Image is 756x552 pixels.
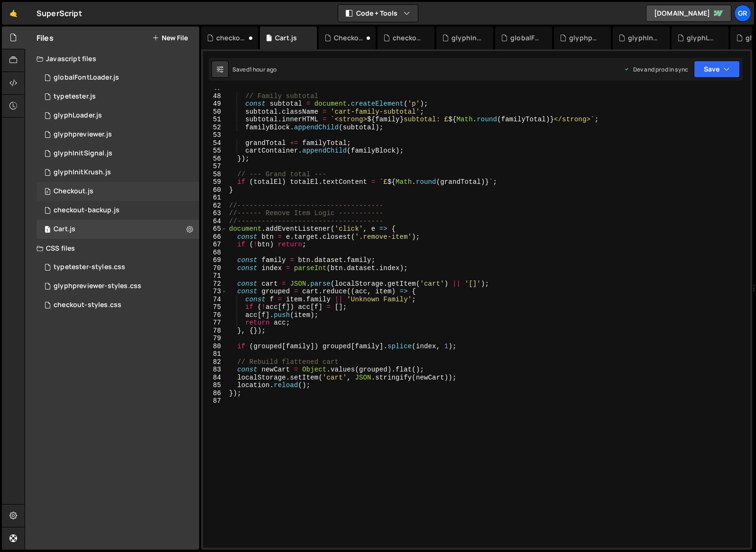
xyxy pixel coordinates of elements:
[54,263,125,271] div: typetester-styles.css
[45,189,50,196] span: 0
[275,33,297,43] div: Cart.js
[628,33,658,43] div: glyphInitSignal.js
[510,33,541,43] div: globalFontLoader.js
[232,65,277,73] div: Saved
[203,303,227,311] div: 75
[646,5,731,22] a: [DOMAIN_NAME]
[54,225,75,234] div: Cart.js
[25,49,199,68] div: Javascript files
[54,301,121,309] div: checkout-styles.css
[203,163,227,171] div: 57
[338,5,418,22] button: Code + Tools
[203,272,227,280] div: 71
[203,116,227,124] div: 51
[203,343,227,351] div: 80
[37,144,199,163] div: 17017/47329.js
[203,124,227,132] div: 52
[37,220,199,239] div: Cart.js
[25,239,199,258] div: CSS files
[37,125,199,144] div: 17017/47275.js
[54,206,120,215] div: checkout-backup.js
[37,8,82,19] div: SuperScript
[203,171,227,179] div: 58
[203,249,227,257] div: 68
[37,277,199,296] div: 17017/47345.css
[203,241,227,249] div: 67
[203,381,227,389] div: 85
[203,233,227,241] div: 66
[54,73,119,82] div: globalFontLoader.js
[203,178,227,186] div: 59
[54,282,141,290] div: glyphpreviewer-styles.css
[569,33,599,43] div: glyphpreviewer-styles.css
[37,68,199,87] div: 17017/47514.js
[203,327,227,335] div: 78
[203,311,227,319] div: 76
[152,34,188,42] button: New File
[203,139,227,147] div: 54
[54,149,112,158] div: glyphInitSignal.js
[624,65,688,73] div: Dev and prod in sync
[203,264,227,272] div: 70
[694,61,740,78] button: Save
[37,201,199,220] div: 17017/48445.js
[203,194,227,202] div: 61
[203,155,227,163] div: 56
[203,147,227,155] div: 55
[54,111,102,120] div: glyphLoader.js
[203,296,227,304] div: 74
[203,319,227,327] div: 77
[203,100,227,108] div: 49
[37,106,199,125] div: 17017/47277.js
[249,65,277,73] div: 1 hour ago
[203,397,227,405] div: 87
[203,280,227,288] div: 72
[203,92,227,100] div: 48
[203,335,227,343] div: 79
[203,217,227,226] div: 64
[54,168,111,177] div: glyphInitKrush.js
[687,33,717,43] div: glyphLoader.js
[37,87,199,106] div: 17017/46707.js
[37,296,199,315] div: 17017/48038.css
[54,130,112,139] div: glyphpreviewer.js
[203,225,227,233] div: 65
[203,358,227,366] div: 82
[452,33,482,43] div: glyphInitKrush.js
[37,182,199,201] div: Checkout.js
[203,256,227,264] div: 69
[54,92,96,101] div: typetester.js
[54,187,93,196] div: Checkout.js
[203,288,227,296] div: 73
[393,33,423,43] div: checkout-styles.css
[37,33,54,43] h2: Files
[37,258,199,277] div: 17017/47137.css
[203,131,227,139] div: 53
[2,2,25,25] a: 🤙
[734,5,751,22] a: Gr
[203,366,227,374] div: 83
[203,374,227,382] div: 84
[216,33,247,43] div: checkout-backup.js
[203,389,227,398] div: 86
[37,163,199,182] div: 17017/47730.js
[203,209,227,217] div: 63
[203,350,227,358] div: 81
[203,202,227,210] div: 62
[334,33,364,43] div: Checkout.js
[203,108,227,116] div: 50
[45,226,50,234] span: 1
[203,186,227,194] div: 60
